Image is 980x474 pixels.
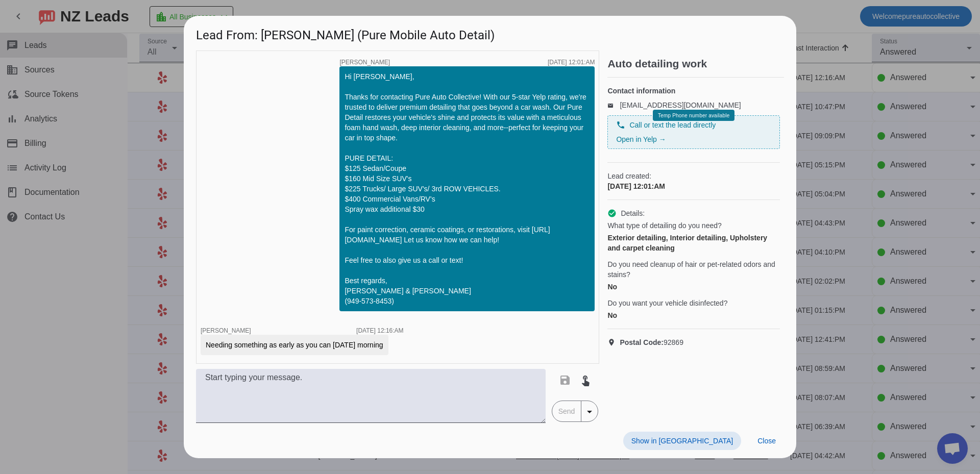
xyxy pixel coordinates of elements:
[623,432,741,450] button: Show in [GEOGRAPHIC_DATA]
[757,437,776,445] span: Close
[345,71,590,306] div: Hi [PERSON_NAME], Thanks for contacting Pure Auto Collective! With our 5-star Yelp rating, we're ...
[607,233,780,253] div: Exterior detailing, Interior detailing, Upholstery and carpet cleaning
[206,340,383,350] div: Needing something as early as you can [DATE] morning
[607,310,780,320] div: No
[620,101,741,109] a: [EMAIL_ADDRESS][DOMAIN_NAME]
[607,282,780,292] div: No
[607,181,780,191] div: [DATE] 12:01:AM
[583,406,596,418] mat-icon: arrow_drop_down
[631,437,733,445] span: Show in [GEOGRAPHIC_DATA]
[607,259,780,280] span: Do you need cleanup of hair or pet-related odors and stains?
[620,337,683,347] span: 92869
[607,171,780,181] span: Lead created:
[607,103,620,108] mat-icon: email
[607,220,721,231] span: What type of detailing do you need?
[548,59,595,65] div: [DATE] 12:01:AM
[607,209,617,218] mat-icon: check_circle
[629,120,716,130] span: Call or text the lead directly
[616,120,625,130] mat-icon: phone
[201,327,251,334] span: [PERSON_NAME]
[579,374,592,386] mat-icon: touch_app
[356,328,403,334] div: [DATE] 12:16:AM
[607,86,780,96] h4: Contact information
[607,298,727,308] span: Do you want your vehicle disinfected?
[620,338,664,346] strong: Postal Code:
[621,208,645,218] span: Details:
[607,59,784,69] h2: Auto detailing work
[616,135,666,143] a: Open in Yelp →
[658,113,729,118] span: Temp Phone number available
[749,432,784,450] button: Close
[184,16,796,50] h1: Lead From: [PERSON_NAME] (Pure Mobile Auto Detail)
[607,338,620,346] mat-icon: location_on
[339,59,390,65] span: [PERSON_NAME]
